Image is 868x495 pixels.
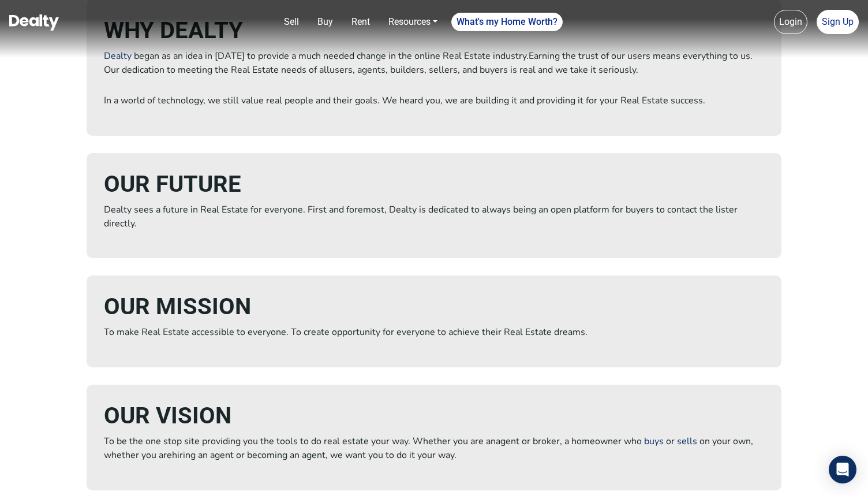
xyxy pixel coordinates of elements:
p: began as an idea in [DATE] to provide a much needed change in the online Real Estate industry. Ea... [104,49,764,77]
a: buys [642,435,666,448]
p: To be the one stop site providing you the tools to do real estate your way. Whether you are an ag... [104,434,764,462]
a: sells [675,435,699,448]
a: Rent [347,10,375,34]
a: Sign Up [817,10,859,34]
h2: OUR VISION [104,402,764,430]
h2: OUR MISSION [104,293,764,321]
h2: OUR FUTURE [104,170,764,198]
a: Resources [384,10,442,34]
a: Sell [279,10,304,34]
img: Dealty - Buy, Sell & Rent Homes [9,14,59,31]
p: Dealty sees a future in Real Estate for everyone. First and foremost, Dealty is dedicated to alwa... [104,203,764,230]
a: Login [774,10,807,34]
div: Open Intercom Messenger [829,456,856,483]
a: What's my Home Worth? [451,13,563,31]
p: In a world of technology, we still value real people and their goals. We heard you, we are buildi... [104,94,764,107]
p: To make Real Estate accessible to everyone. To create opportunity for everyone to achieve their R... [104,325,764,339]
a: Buy [313,10,338,34]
